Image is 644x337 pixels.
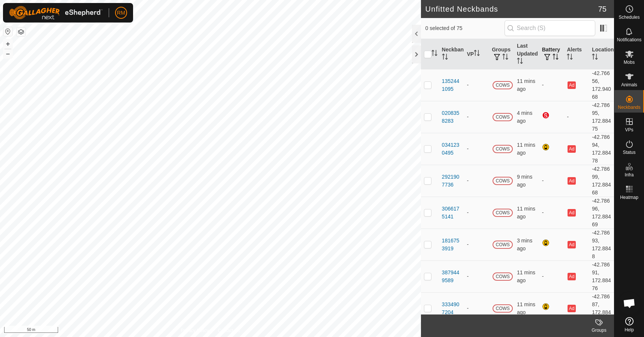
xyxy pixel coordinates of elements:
td: - [539,165,564,197]
span: 26 Sept 2025, 1:39 pm [517,238,532,251]
span: COWS [493,304,513,313]
app-display-virtual-paddock-transition: - [467,273,469,279]
span: Neckbands [618,105,640,110]
span: 26 Sept 2025, 1:38 pm [517,110,532,124]
span: VPs [625,128,633,132]
p-sorticon: Activate to sort [502,55,508,61]
h2: Unfitted Neckbands [425,5,598,14]
td: -42.78691, 172.88476 [589,260,614,292]
td: - [539,197,564,229]
div: 3334907204 [442,301,461,316]
td: -42.78687, 172.88477 [589,292,614,324]
th: Battery [539,39,564,69]
span: 26 Sept 2025, 1:31 pm [517,142,535,156]
div: 3066175141 [442,205,461,221]
app-display-virtual-paddock-transition: - [467,209,469,215]
span: 26 Sept 2025, 1:31 pm [517,269,535,283]
img: Gallagher Logo [9,6,103,20]
div: 2921907736 [442,173,461,189]
p-sorticon: Activate to sort [592,55,598,61]
span: Mobs [624,60,635,65]
button: Ad [568,81,576,89]
span: COWS [493,113,513,121]
button: Ad [568,145,576,153]
td: -42.78694, 172.88478 [589,133,614,165]
span: 26 Sept 2025, 1:31 pm [517,301,535,315]
td: -42.78699, 172.88468 [589,165,614,197]
app-display-virtual-paddock-transition: - [467,241,469,247]
span: 26 Sept 2025, 1:31 pm [517,78,535,92]
div: 1816753919 [442,237,461,253]
div: Open chat [618,292,641,314]
th: Alerts [564,39,589,69]
p-sorticon: Activate to sort [442,55,448,61]
span: 75 [598,3,607,15]
span: COWS [493,272,513,281]
th: Groups [489,39,514,69]
div: 1352441095 [442,77,461,93]
input: Search (S) [505,20,595,36]
p-sorticon: Activate to sort [567,55,573,61]
span: Animals [621,83,637,87]
div: 0208358283 [442,109,461,125]
button: + [3,39,12,48]
th: Neckband [439,39,464,69]
a: Contact Us [218,327,240,334]
p-sorticon: Activate to sort [553,55,559,61]
app-display-virtual-paddock-transition: - [467,82,469,88]
a: Privacy Policy [181,327,209,334]
div: Groups [584,327,614,334]
button: Reset Map [3,27,12,36]
span: 26 Sept 2025, 1:33 pm [517,174,532,188]
th: Last Updated [514,39,539,69]
th: Location [589,39,614,69]
td: - [564,101,589,133]
app-display-virtual-paddock-transition: - [467,146,469,152]
button: Ad [568,305,576,312]
td: - [539,69,564,101]
td: - [539,260,564,292]
span: RM [117,9,125,17]
div: 3879449589 [442,269,461,284]
span: COWS [493,209,513,217]
td: -42.78695, 172.88475 [589,101,614,133]
span: 0 selected of 75 [425,24,505,32]
span: Heatmap [620,195,638,200]
button: Ad [568,241,576,248]
button: Ad [568,177,576,185]
span: Status [623,150,635,155]
span: Help [625,328,634,332]
td: -42.76656, 172.94068 [589,69,614,101]
td: -42.78693, 172.8848 [589,229,614,260]
button: Map Layers [16,27,25,36]
a: Help [614,314,644,335]
app-display-virtual-paddock-transition: - [467,114,469,120]
button: Ad [568,273,576,280]
span: COWS [493,241,513,249]
p-sorticon: Activate to sort [517,59,523,65]
app-display-virtual-paddock-transition: - [467,305,469,311]
p-sorticon: Activate to sort [474,51,480,57]
button: Ad [568,209,576,217]
button: – [3,49,12,58]
app-display-virtual-paddock-transition: - [467,178,469,184]
td: -42.78696, 172.88469 [589,197,614,229]
span: 26 Sept 2025, 1:30 pm [517,206,535,220]
span: Schedules [619,15,640,20]
th: VP [464,39,489,69]
p-sorticon: Activate to sort [431,51,437,57]
div: 0341230495 [442,141,461,157]
span: Infra [625,173,634,177]
span: COWS [493,177,513,185]
span: COWS [493,81,513,89]
span: Notifications [617,38,641,42]
span: COWS [493,145,513,153]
